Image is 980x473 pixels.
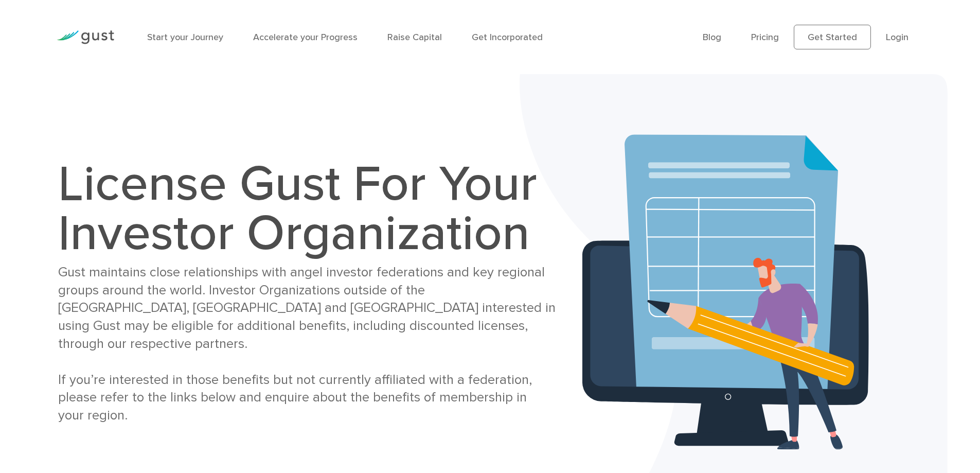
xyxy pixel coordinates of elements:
a: Start your Journey [147,32,223,43]
div: Gust maintains close relationships with angel investor federations and key regional groups around... [58,264,556,425]
a: Get Incorporated [472,32,543,43]
h1: License Gust For Your Investor Organization [58,160,556,258]
img: Gust Logo [57,30,114,44]
a: Login [886,32,908,43]
a: Pricing [751,32,779,43]
a: Raise Capital [387,32,442,43]
a: Accelerate your Progress [253,32,358,43]
a: Blog [703,32,721,43]
a: Get Started [794,25,871,49]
